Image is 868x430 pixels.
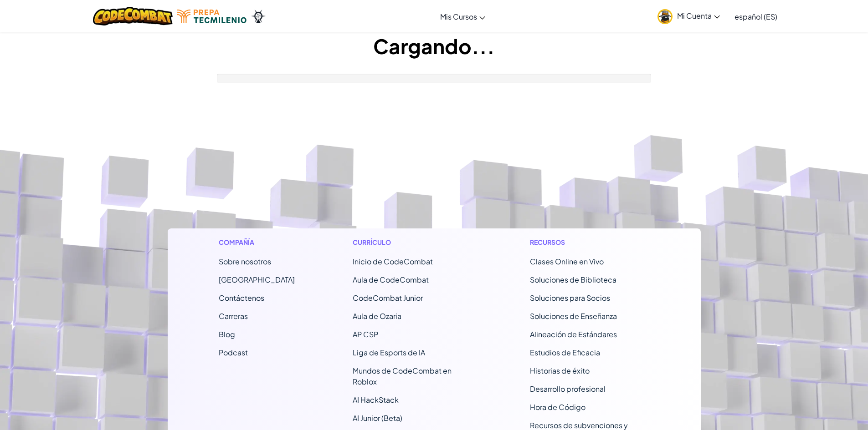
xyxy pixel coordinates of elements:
[730,4,782,29] a: español (ES)
[219,311,248,321] a: Carreras
[436,4,490,29] a: Mis Cursos
[677,11,720,20] span: Mi Cuenta
[530,366,590,375] a: Historias de éxito
[219,238,295,247] h1: Compañía
[530,238,650,247] h1: Recursos
[530,311,617,321] a: Soluciones de Enseñanza
[530,257,604,266] a: Clases Online en Vivo
[353,329,378,339] a: AP CSP
[353,311,401,321] a: Aula de Ozaria
[353,293,423,303] a: CodeCombat Junior
[530,348,600,357] a: Estudios de Eficacia
[353,395,399,405] a: AI HackStack
[219,293,264,303] span: Contáctenos
[530,329,617,339] a: Alineación de Estándares
[93,7,173,25] img: CodeCombat logo
[530,384,606,394] a: Desarrollo profesional
[530,293,610,303] a: Soluciones para Socios
[219,348,248,357] a: Podcast
[440,12,477,21] span: Mis Cursos
[353,238,473,247] h1: Currículo
[219,329,235,339] a: Blog
[353,366,452,386] a: Mundos de CodeCombat en Roblox
[530,402,586,412] a: Hora de Código
[353,348,425,357] a: Liga de Esports de IA
[657,9,673,24] img: avatar
[353,413,402,423] a: AI Junior (Beta)
[353,275,429,284] a: Aula de CodeCombat
[251,10,266,23] img: Ozaria
[653,2,724,30] a: Mi Cuenta
[219,257,271,266] a: Sobre nosotros
[530,275,616,284] a: Soluciones de Biblioteca
[177,10,247,23] img: Tecmilenio logo
[353,257,433,266] span: Inicio de CodeCombat
[734,12,777,21] span: español (ES)
[219,275,295,284] a: [GEOGRAPHIC_DATA]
